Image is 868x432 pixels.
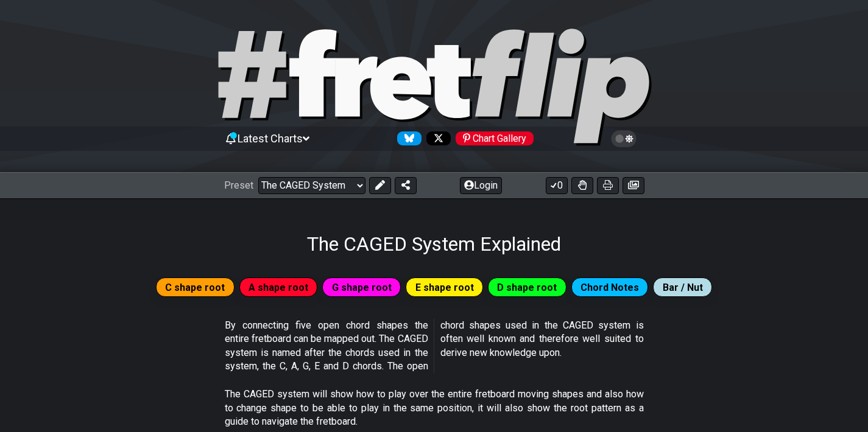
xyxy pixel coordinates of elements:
[546,177,568,194] button: 0
[165,279,225,296] span: C shape root
[225,319,644,374] p: By connecting five open chord shapes the entire fretboard can be mapped out. The CAGED system is ...
[663,279,703,296] span: Bar / Nut
[238,132,303,145] span: Latest Charts
[571,177,593,194] button: Toggle Dexterity for all fretkits
[617,133,631,144] span: Toggle light / dark theme
[451,131,534,145] a: #fretflip at Pinterest
[597,177,619,194] button: Print
[460,177,502,194] button: Login
[225,388,644,428] p: The CAGED system will show how to play over the entire fretboard moving shapes and also how to ch...
[369,177,391,194] button: Edit Preset
[456,131,534,145] div: Chart Gallery
[332,279,392,296] span: G shape root
[497,279,557,296] span: D shape root
[580,279,639,296] span: Chord Notes
[422,131,451,145] a: Follow #fretflip at X
[249,279,308,296] span: A shape root
[307,232,561,256] h1: The CAGED System Explained
[392,131,422,145] a: Follow #fretflip at Bluesky
[395,177,417,194] button: Share Preset
[258,177,365,194] select: Preset
[415,279,474,296] span: E shape root
[224,179,253,191] span: Preset
[623,177,644,194] button: Create image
